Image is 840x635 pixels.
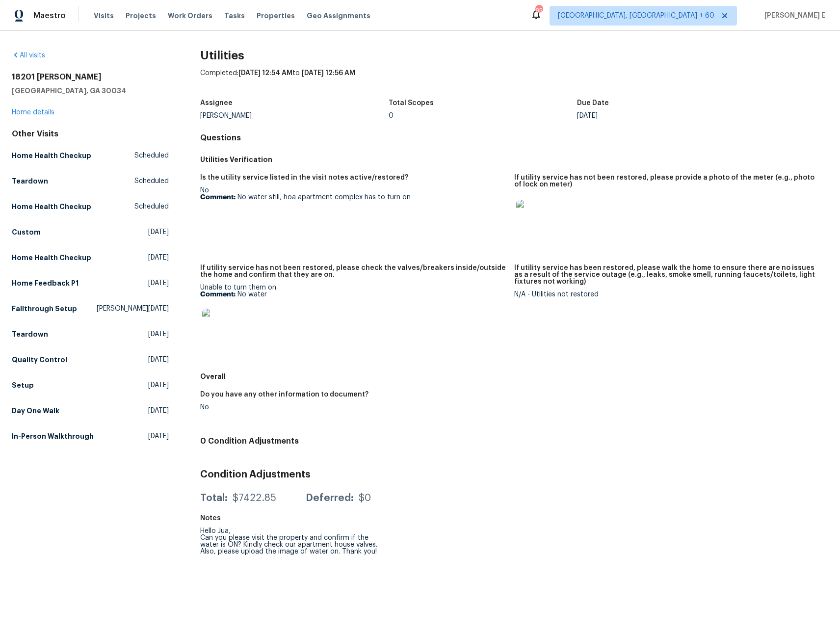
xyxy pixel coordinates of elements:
a: TeardownScheduled [12,172,169,190]
a: Home Health CheckupScheduled [12,198,169,215]
h5: Home Health Checkup [12,151,91,160]
span: [DATE] [148,406,169,416]
p: No water still, hoa apartment complex has to turn on [200,194,506,201]
h5: If utility service has been restored, please walk the home to ensure there are no issues as a res... [514,265,820,285]
h5: Custom [12,227,41,237]
div: $7422.85 [233,493,276,503]
h5: Home Health Checkup [12,253,91,263]
h5: Is the utility service listed in the visit notes active/restored? [200,174,408,181]
span: Scheduled [134,176,169,186]
h3: Condition Adjustments [200,470,828,479]
span: [DATE] 12:54 AM [238,70,292,77]
h4: 0 Condition Adjustments [200,436,828,446]
span: Visits [94,11,114,21]
h5: [GEOGRAPHIC_DATA], GA 30034 [12,86,169,96]
h5: If utility service has not been restored, please check the valves/breakers inside/outside the hom... [200,265,506,278]
h2: 18201 [PERSON_NAME] [12,72,169,82]
span: Geo Assignments [307,11,370,21]
span: [DATE] [148,227,169,237]
h5: If utility service has not been restored, please provide a photo of the meter (e.g., photo of loc... [514,174,820,188]
span: [DATE] [148,329,169,339]
a: Setup[DATE] [12,376,169,394]
span: Projects [126,11,156,21]
a: Custom[DATE] [12,223,169,241]
span: [GEOGRAPHIC_DATA], [GEOGRAPHIC_DATA] + 60 [558,11,714,21]
div: Total: [200,493,228,503]
h5: Due Date [577,100,609,106]
div: 0 [389,112,577,119]
div: Hello Jua, Can you please visit the property and confirm if the water is ON? Kindly check our apa... [200,528,389,555]
span: [DATE] [148,431,169,441]
a: Home Feedback P1[DATE] [12,274,169,292]
span: [DATE] [148,355,169,365]
a: Fallthrough Setup[PERSON_NAME][DATE] [12,300,169,317]
div: No [200,187,506,201]
span: [DATE] [148,380,169,390]
h5: Total Scopes [389,100,434,106]
h4: Questions [200,133,828,143]
h5: Home Feedback P1 [12,278,79,288]
h5: Setup [12,380,34,390]
h5: In-Person Walkthrough [12,431,94,441]
h5: Overall [200,371,828,381]
p: No water [200,291,506,298]
a: Quality Control[DATE] [12,351,169,369]
h5: Notes [200,515,221,522]
a: Home Health Checkup[DATE] [12,249,169,266]
a: All visits [12,52,45,59]
span: [DATE] 12:56 AM [302,70,355,77]
h5: Utilities Verification [200,155,828,164]
h5: Fallthrough Setup [12,304,77,314]
div: [PERSON_NAME] [200,112,389,119]
div: N/A - Utilities not restored [514,291,820,298]
a: Day One Walk[DATE] [12,402,169,420]
span: [PERSON_NAME] E [761,11,825,21]
div: Unable to turn them on [200,284,506,346]
a: In-Person Walkthrough[DATE] [12,427,169,445]
div: $0 [359,493,371,503]
span: Work Orders [168,11,212,21]
span: Scheduled [134,151,169,160]
a: Home Health CheckupScheduled [12,147,169,164]
h5: Home Health Checkup [12,202,91,212]
span: [PERSON_NAME][DATE] [97,304,169,314]
div: Completed: to [200,68,828,94]
span: [DATE] [148,253,169,263]
h5: Quality Control [12,355,67,365]
div: 851 [535,6,542,16]
span: Tasks [224,12,245,19]
span: Maestro [33,11,66,21]
a: Home details [12,109,54,116]
span: Properties [257,11,295,21]
h5: Assignee [200,100,233,106]
span: Scheduled [134,202,169,212]
a: Teardown[DATE] [12,325,169,343]
span: [DATE] [148,278,169,288]
h5: Teardown [12,329,48,339]
h5: Do you have any other information to document? [200,391,368,398]
h2: Utilities [200,51,828,60]
div: [DATE] [577,112,765,119]
div: No [200,404,506,411]
div: Other Visits [12,129,169,139]
b: Comment: [200,194,236,201]
h5: Teardown [12,176,48,186]
b: Comment: [200,291,236,298]
h5: Day One Walk [12,406,59,416]
div: Deferred: [306,493,354,503]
